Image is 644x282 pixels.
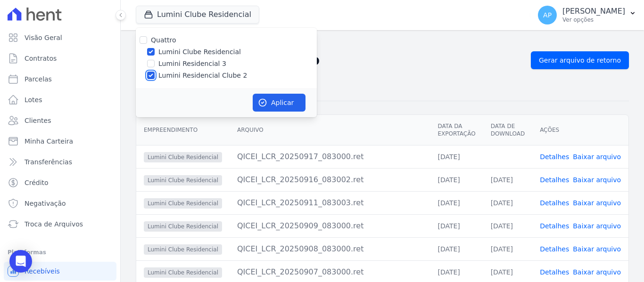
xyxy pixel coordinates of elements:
span: Visão Geral [25,33,62,42]
a: Gerar arquivo de retorno [531,51,629,69]
span: Crédito [25,178,49,187]
td: [DATE] [430,145,483,168]
label: Lumini Clube Residencial [158,47,241,57]
button: AP [PERSON_NAME] Ver opções [530,2,644,28]
a: Baixar arquivo [573,245,621,253]
span: Negativação [25,199,66,208]
a: Clientes [4,111,116,130]
div: QICEI_LCR_20250917_083000.ret [237,151,423,162]
label: Lumini Residencial 3 [158,59,226,69]
div: QICEI_LCR_20250916_083002.ret [237,174,423,185]
td: [DATE] [430,237,483,260]
span: Parcelas [25,74,52,84]
a: Detalhes [540,222,569,230]
th: Empreendimento [136,115,230,145]
td: [DATE] [483,214,532,237]
span: Lumini Clube Residencial [144,152,222,162]
td: [DATE] [430,214,483,237]
a: Contratos [4,49,116,68]
td: [DATE] [483,191,532,214]
p: [PERSON_NAME] [562,7,625,16]
span: Gerar arquivo de retorno [539,56,621,65]
td: [DATE] [430,191,483,214]
th: Ações [532,115,628,145]
div: Open Intercom Messenger [9,250,32,273]
th: Arquivo [230,115,430,145]
a: Lotes [4,90,116,109]
nav: Breadcrumb [136,38,629,48]
a: Transferências [4,153,116,171]
p: Ver opções [562,16,625,24]
div: QICEI_LCR_20250911_083003.ret [237,197,423,209]
label: Quattro [151,36,176,44]
span: Lumini Clube Residencial [144,244,222,255]
td: [DATE] [483,237,532,260]
span: Transferências [25,157,72,167]
td: [DATE] [430,168,483,191]
span: Lumini Clube Residencial [144,198,222,209]
a: Negativação [4,194,116,213]
div: QICEI_LCR_20250909_083000.ret [237,220,423,232]
a: Crédito [4,173,116,192]
th: Data da Exportação [430,115,483,145]
span: Lotes [25,95,42,105]
span: Contratos [25,54,57,63]
th: Data de Download [483,115,532,145]
a: Visão Geral [4,28,116,47]
span: AP [543,12,552,18]
a: Baixar arquivo [573,176,621,184]
span: Clientes [25,116,51,125]
span: Lumini Clube Residencial [144,267,222,278]
a: Baixar arquivo [573,199,621,207]
span: Troca de Arquivos [25,219,83,229]
div: QICEI_LCR_20250908_083000.ret [237,243,423,255]
a: Minha Carteira [4,132,116,151]
td: [DATE] [483,168,532,191]
a: Detalhes [540,245,569,253]
span: Lumini Clube Residencial [144,175,222,185]
h2: Exportações de Retorno [136,52,523,69]
button: Aplicar [253,94,305,112]
a: Troca de Arquivos [4,215,116,234]
button: Lumini Clube Residencial [136,6,259,24]
span: Recebíveis [25,266,60,276]
span: Minha Carteira [25,137,73,146]
a: Detalhes [540,268,569,276]
div: QICEI_LCR_20250907_083000.ret [237,266,423,278]
a: Baixar arquivo [573,153,621,161]
label: Lumini Residencial Clube 2 [158,71,247,81]
a: Recebíveis [4,262,116,281]
a: Detalhes [540,176,569,184]
a: Baixar arquivo [573,222,621,230]
a: Detalhes [540,153,569,161]
a: Parcelas [4,70,116,89]
a: Detalhes [540,199,569,207]
div: Plataformas [8,247,113,258]
span: Lumini Clube Residencial [144,221,222,232]
a: Baixar arquivo [573,268,621,276]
